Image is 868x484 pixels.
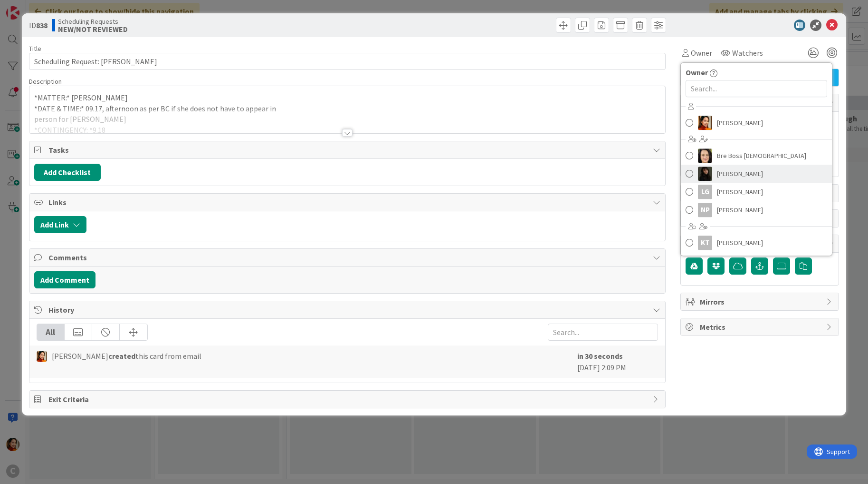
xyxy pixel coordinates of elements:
button: Add Comment [34,271,95,288]
span: Description [29,77,62,86]
span: Tasks [48,144,649,156]
img: ES [698,167,712,181]
span: Mirrors [700,296,821,307]
div: KT [698,236,712,250]
a: KT[PERSON_NAME] [681,234,832,252]
span: Metrics [700,321,821,333]
span: Bre Boss [DEMOGRAPHIC_DATA] [717,148,806,163]
a: BLBre Boss [DEMOGRAPHIC_DATA] [681,147,832,165]
button: Add Checklist [34,164,101,181]
span: Comments [48,252,649,263]
span: [PERSON_NAME] [717,167,763,181]
span: Links [48,197,649,208]
span: [PERSON_NAME] [717,116,763,130]
div: LG [698,185,712,199]
b: in 30 seconds [577,351,623,361]
img: PM [698,116,712,130]
span: History [48,304,649,316]
p: *MATTER:* [PERSON_NAME] [34,92,661,103]
span: [PERSON_NAME] this card from email [52,350,201,362]
a: PM[PERSON_NAME] [681,114,832,132]
input: Search... [686,80,827,97]
span: Scheduling Requests [58,18,128,25]
span: [PERSON_NAME] [717,185,763,199]
span: Watchers [732,47,763,59]
p: *DATE & TIME:* 09.17, afternoon as per BC if she does not have to appear in [34,103,661,114]
span: Support [20,1,43,13]
span: Exit Criteria [48,394,649,405]
b: 838 [36,20,48,30]
span: Owner [691,47,712,59]
button: Add Link [34,216,86,233]
span: ID [29,20,48,31]
div: NP [698,203,712,217]
span: Owner [686,67,708,78]
div: All [37,324,65,340]
label: Title [29,44,41,53]
a: LG[PERSON_NAME] [681,183,832,201]
span: [PERSON_NAME] [717,203,763,217]
input: Search... [548,324,658,341]
a: NP[PERSON_NAME] [681,201,832,219]
span: [PERSON_NAME] [717,236,763,250]
input: type card name here... [29,53,666,70]
a: ES[PERSON_NAME] [681,165,832,183]
img: BL [698,148,712,163]
b: NEW/NOT REVIEWED [58,25,128,33]
img: PM [37,351,47,362]
div: [DATE] 2:09 PM [577,350,658,373]
b: created [108,351,135,361]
